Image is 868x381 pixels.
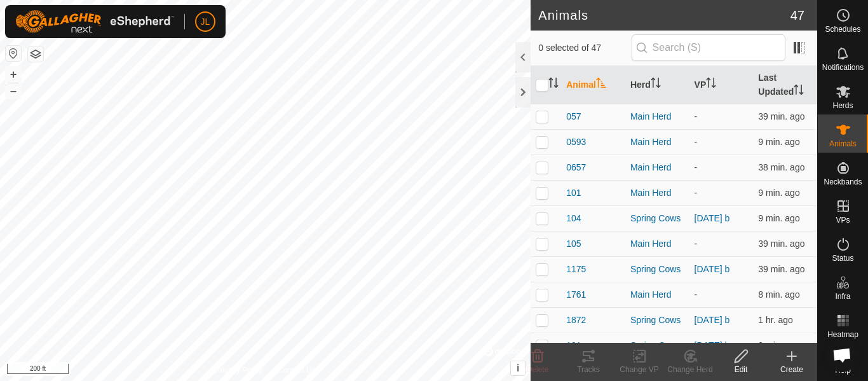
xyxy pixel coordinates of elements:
span: 1761 [566,288,586,301]
input: Search (S) [632,34,785,61]
h2: Animals [538,8,790,23]
div: Spring Cows [630,339,684,352]
div: Edit [715,364,766,375]
span: 191 [566,339,581,352]
span: Animals [829,140,857,148]
a: [DATE] b [695,213,730,223]
div: Open chat [825,338,859,372]
span: Help [835,366,851,374]
div: Change Herd [665,364,715,375]
button: Reset Map [6,46,21,61]
button: Map Layers [28,46,43,62]
app-display-virtual-paddock-transition: - [695,188,698,198]
span: 1175 [566,263,586,276]
button: + [6,67,21,82]
p-sorticon: Activate to sort [596,80,606,90]
div: Change VP [614,364,665,375]
span: i [517,363,519,373]
p-sorticon: Activate to sort [651,80,661,90]
div: Main Herd [630,161,684,174]
span: Oct 11, 2025, 5:02 PM [758,264,804,274]
span: 105 [566,237,581,251]
span: 1872 [566,314,586,327]
div: Spring Cows [630,212,684,225]
a: Contact Us [278,364,315,376]
span: Notifications [822,64,864,71]
app-display-virtual-paddock-transition: - [695,137,698,147]
span: 47 [790,6,804,25]
div: Main Herd [630,288,684,301]
span: Delete [527,365,549,374]
button: – [6,83,21,99]
div: Spring Cows [630,314,684,327]
button: i [511,361,525,375]
th: Herd [625,66,689,104]
span: Oct 11, 2025, 5:03 PM [758,162,804,172]
div: Main Herd [630,135,684,149]
th: Last Updated [753,66,817,104]
span: 0657 [566,161,586,174]
p-sorticon: Activate to sort [794,87,804,97]
span: Oct 11, 2025, 5:32 PM [758,340,799,350]
span: Herds [832,102,853,109]
app-display-virtual-paddock-transition: - [695,289,698,300]
a: Privacy Policy [215,364,263,376]
p-sorticon: Activate to sort [548,80,559,90]
div: Tracks [563,364,614,375]
span: Oct 11, 2025, 5:32 PM [758,137,799,147]
span: Heatmap [827,331,858,338]
span: 101 [566,186,581,200]
span: Oct 11, 2025, 4:02 PM [758,315,793,325]
span: Schedules [825,25,860,33]
a: [DATE] b [695,264,730,274]
span: Oct 11, 2025, 5:03 PM [758,239,804,249]
div: Spring Cows [630,263,684,276]
app-display-virtual-paddock-transition: - [695,162,698,172]
span: Oct 11, 2025, 5:32 PM [758,213,799,223]
p-sorticon: Activate to sort [706,80,716,90]
span: Status [832,254,853,262]
div: Create [766,364,817,375]
app-display-virtual-paddock-transition: - [695,239,698,249]
span: VPs [836,216,850,224]
span: 057 [566,110,581,123]
span: 0 selected of 47 [538,41,631,55]
span: Neckbands [824,178,862,186]
th: Animal [561,66,625,104]
span: 0593 [566,135,586,149]
div: Main Herd [630,110,684,123]
span: Oct 11, 2025, 5:33 PM [758,289,799,300]
app-display-virtual-paddock-transition: - [695,111,698,121]
a: [DATE] b [695,315,730,325]
a: Help [818,343,868,379]
div: Main Herd [630,186,684,200]
a: [DATE] b [695,340,730,350]
span: Oct 11, 2025, 5:33 PM [758,188,799,198]
div: Main Herd [630,237,684,251]
span: Infra [835,293,850,300]
span: JL [201,15,210,29]
span: Oct 11, 2025, 5:03 PM [758,111,804,121]
th: VP [689,66,754,104]
img: Gallagher Logo [15,10,174,33]
span: 104 [566,212,581,225]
